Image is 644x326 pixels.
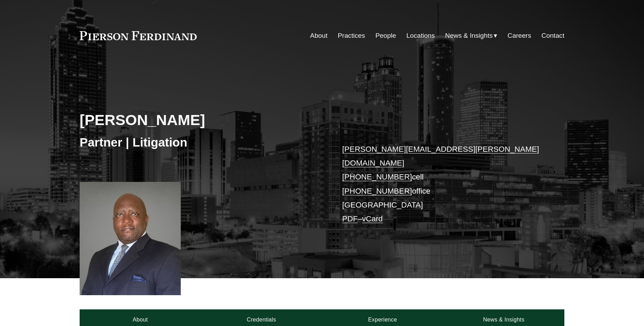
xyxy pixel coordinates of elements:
[508,29,531,42] a: Careers
[375,29,396,42] a: People
[80,111,281,129] h2: [PERSON_NAME]
[342,173,412,181] a: [PHONE_NUMBER]
[342,142,544,226] p: cell office [GEOGRAPHIC_DATA] –
[80,135,281,150] h3: Partner | Litigation
[445,30,493,42] span: News & Insights
[338,29,365,42] a: Practices
[406,29,435,42] a: Locations
[445,29,498,42] a: folder dropdown
[342,187,412,195] a: [PHONE_NUMBER]
[310,29,328,42] a: About
[342,214,358,223] a: PDF
[342,145,539,167] a: [PERSON_NAME][EMAIL_ADDRESS][PERSON_NAME][DOMAIN_NAME]
[542,29,564,42] a: Contact
[362,214,383,223] a: vCard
